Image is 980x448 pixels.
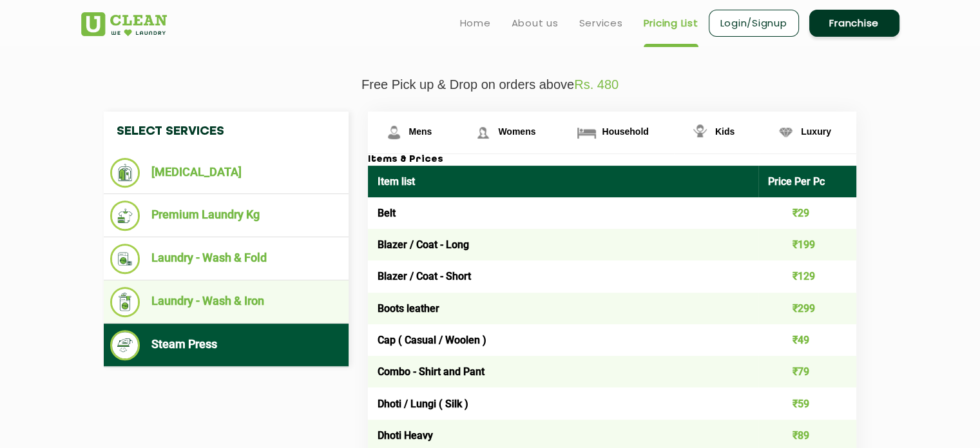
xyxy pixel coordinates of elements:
[758,166,856,197] th: Price Per Pc
[110,287,342,317] li: Laundry - Wash & Iron
[368,387,759,419] td: Dhoti / Lungi ( Silk )
[110,330,342,360] li: Steam Press
[104,112,349,151] h4: Select Services
[110,158,140,188] img: Dry Cleaning
[809,10,899,37] a: Franchise
[758,324,856,356] td: ₹49
[110,200,342,231] li: Premium Laundry Kg
[498,126,535,137] span: Womens
[460,15,491,31] a: Home
[774,121,797,144] img: Luxury
[758,356,856,387] td: ₹79
[383,121,405,144] img: Mens
[368,166,759,197] th: Item list
[368,324,759,356] td: Cap ( Casual / Woolen )
[110,244,342,274] li: Laundry - Wash & Fold
[368,260,759,292] td: Blazer / Coat - Short
[709,10,799,37] a: Login/Signup
[715,126,735,137] span: Kids
[110,244,140,274] img: Laundry - Wash & Fold
[368,229,759,260] td: Blazer / Coat - Long
[409,126,432,137] span: Mens
[758,229,856,260] td: ₹199
[368,197,759,229] td: Belt
[575,121,598,144] img: Household
[110,330,140,360] img: Steam Press
[472,121,494,144] img: Womens
[602,126,648,137] span: Household
[368,356,759,387] td: Combo - Shirt and Pant
[758,293,856,324] td: ₹299
[801,126,831,137] span: Luxury
[110,158,342,188] li: [MEDICAL_DATA]
[579,15,623,31] a: Services
[110,287,140,317] img: Laundry - Wash & Iron
[512,15,559,31] a: About us
[689,121,711,144] img: Kids
[81,12,167,36] img: UClean Laundry and Dry Cleaning
[110,200,140,231] img: Premium Laundry Kg
[368,154,856,166] h3: Items & Prices
[758,197,856,229] td: ₹29
[368,293,759,324] td: Boots leather
[644,15,698,31] a: Pricing List
[758,260,856,292] td: ₹129
[574,77,619,92] span: Rs. 480
[81,77,899,92] p: Free Pick up & Drop on orders above
[758,387,856,419] td: ₹59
